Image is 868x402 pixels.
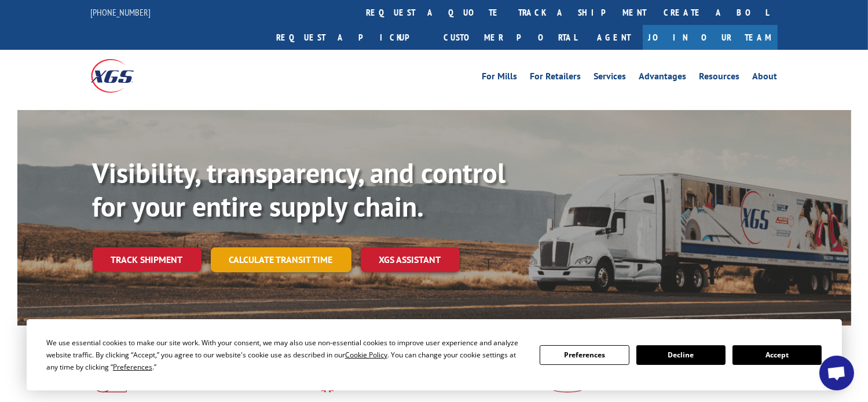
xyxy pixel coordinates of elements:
div: Cookie Consent Prompt [27,319,842,390]
a: Services [594,72,627,85]
span: Preferences [113,362,152,372]
a: Agent [586,25,643,50]
a: Calculate transit time [211,247,351,272]
div: Open chat [819,356,854,390]
a: Track shipment [93,247,202,272]
a: [PHONE_NUMBER] [91,6,151,18]
a: Join Our Team [643,25,778,50]
a: Resources [699,72,740,85]
button: Preferences [540,345,629,365]
button: Accept [733,345,822,365]
a: Advantages [639,72,687,85]
a: For Retailers [530,72,581,85]
a: About [753,72,778,85]
a: For Mills [482,72,518,85]
a: Customer Portal [435,25,586,50]
div: We use essential cookies to make our site work. With your consent, we may also use non-essential ... [46,337,526,373]
a: XGS ASSISTANT [361,247,460,272]
button: Decline [636,345,726,365]
span: Cookie Policy [345,350,387,360]
a: Request a pickup [268,25,435,50]
b: Visibility, transparency, and control for your entire supply chain. [93,155,506,224]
